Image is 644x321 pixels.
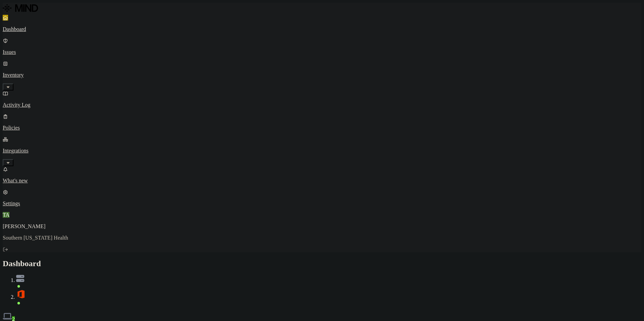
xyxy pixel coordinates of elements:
p: Integrations [3,148,641,154]
img: endpoint.svg [3,312,12,321]
a: What's new [3,166,641,184]
h2: Dashboard [3,259,641,268]
img: MIND [3,3,38,13]
a: Integrations [3,136,641,165]
p: Southern [US_STATE] Health [3,235,641,241]
span: TA [3,212,9,218]
a: Activity Log [3,91,641,108]
p: Policies [3,125,641,131]
a: Issues [3,38,641,55]
p: Issues [3,49,641,55]
a: Inventory [3,61,641,90]
p: Settings [3,201,641,207]
img: office-365.svg [16,289,26,299]
p: Inventory [3,72,641,78]
a: Settings [3,189,641,207]
p: Activity Log [3,102,641,108]
a: Policies [3,113,641,131]
p: Dashboard [3,26,641,32]
a: MIND [3,3,641,15]
a: Dashboard [3,15,641,32]
img: azure-files.svg [16,275,24,282]
p: What's new [3,178,641,184]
